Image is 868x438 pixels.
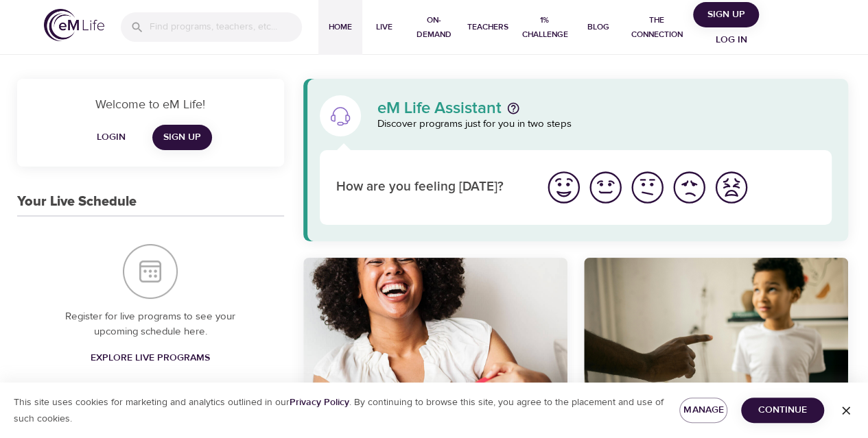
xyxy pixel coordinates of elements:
a: Sign Up [152,125,212,150]
img: Your Live Schedule [123,244,178,299]
button: Login [89,125,133,150]
span: Manage [690,402,716,419]
button: Log in [699,27,764,53]
button: I'm feeling worst [710,167,752,208]
span: Explore Live Programs [91,350,210,367]
input: Find programs, teachers, etc... [150,12,302,42]
img: bad [670,169,708,206]
p: Discover programs just for you in two steps [377,117,832,132]
button: Mindful Daily [584,258,848,406]
img: ok [629,169,666,206]
span: Sign Up [699,6,753,23]
button: I'm feeling great [543,167,585,208]
button: I'm feeling ok [626,167,668,208]
span: 1% Challenge [519,13,570,42]
span: On-Demand [412,13,456,42]
img: good [587,169,624,206]
a: Explore Live Programs [85,345,215,371]
img: worst [712,169,750,206]
a: Privacy Policy [290,396,349,409]
span: Login [95,129,128,146]
span: Log in [704,32,759,49]
p: eM Life Assistant [377,100,502,117]
span: Home [324,20,357,34]
button: Manage [679,398,727,423]
button: Continue [741,398,824,423]
button: I'm feeling good [585,167,626,208]
span: Teachers [467,20,508,34]
span: The Connection [626,13,688,42]
h3: Your Live Schedule [17,194,137,210]
button: 7 Days of Happiness [303,258,567,406]
img: logo [44,9,104,41]
span: Continue [752,402,813,419]
button: Sign Up [693,2,759,27]
span: Blog [582,20,615,34]
p: Register for live programs to see your upcoming schedule here. [45,309,257,340]
span: Sign Up [163,129,201,146]
img: eM Life Assistant [329,105,351,127]
img: great [545,169,583,206]
p: How are you feeling [DATE]? [336,178,526,197]
span: Live [368,20,401,34]
button: I'm feeling bad [668,167,710,208]
p: Welcome to eM Life! [34,95,268,114]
